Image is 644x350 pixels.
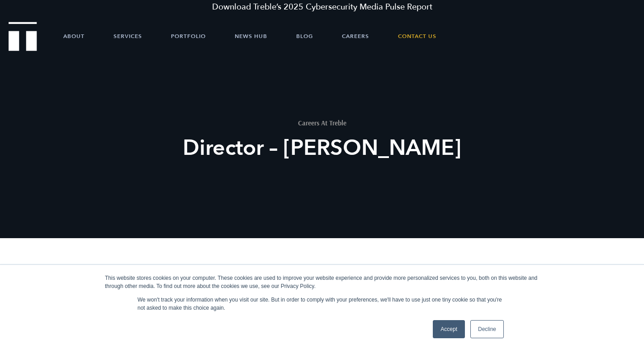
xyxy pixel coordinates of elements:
[398,23,436,50] a: Contact Us
[63,23,85,50] a: About
[9,22,37,51] img: Treble logo
[114,23,142,50] a: Services
[137,296,507,312] p: We won't track your information when you visit our site. But in order to comply with your prefere...
[433,320,465,338] a: Accept
[155,120,489,126] h1: Careers At Treble
[235,23,267,50] a: News Hub
[342,23,369,50] a: Careers
[296,23,313,50] a: Blog
[155,134,489,162] h2: Director – [PERSON_NAME]
[105,274,539,290] div: This website stores cookies on your computer. These cookies are used to improve your website expe...
[9,23,36,50] a: Treble Homepage
[470,320,504,338] a: Decline
[171,23,206,50] a: Portfolio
